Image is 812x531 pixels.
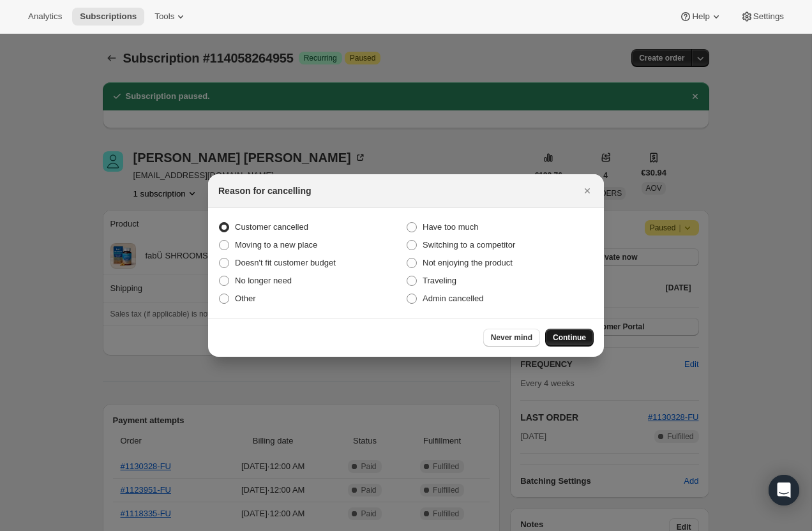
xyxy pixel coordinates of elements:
[28,11,62,22] span: Analytics
[235,222,308,232] span: Customer cancelled
[553,333,586,343] span: Continue
[672,8,730,26] button: Help
[578,182,596,200] button: Close
[769,475,799,505] div: Open Intercom Messenger
[423,294,483,303] span: Admin cancelled
[235,240,317,250] span: Moving to a new place
[545,329,594,347] button: Continue
[692,11,709,22] span: Help
[423,276,456,285] span: Traveling
[218,184,311,197] h2: Reason for cancelling
[154,11,174,22] span: Tools
[235,276,292,285] span: No longer need
[20,8,70,26] button: Analytics
[147,8,195,26] button: Tools
[72,8,144,26] button: Subscriptions
[733,8,792,26] button: Settings
[423,240,515,250] span: Switching to a competitor
[235,294,256,303] span: Other
[235,258,336,267] span: Doesn't fit customer budget
[753,11,784,22] span: Settings
[80,11,137,22] span: Subscriptions
[423,222,478,232] span: Have too much
[423,258,513,267] span: Not enjoying the product
[491,333,532,343] span: Never mind
[483,329,540,347] button: Never mind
